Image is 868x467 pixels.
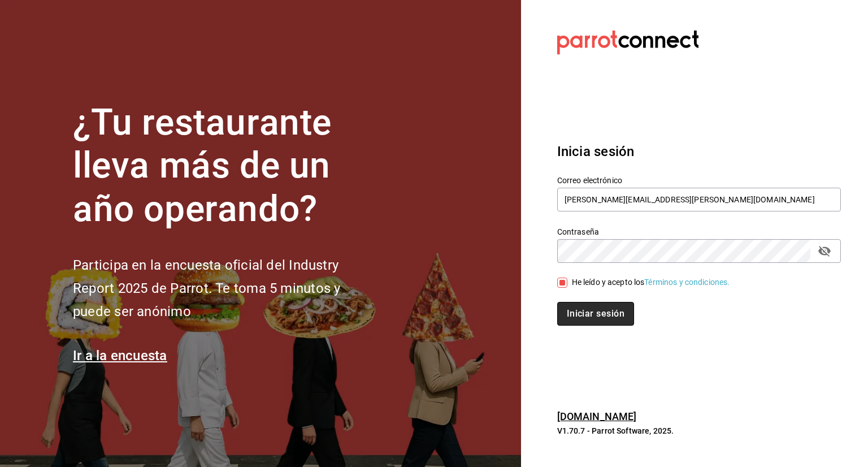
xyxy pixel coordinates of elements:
[557,188,841,211] input: Ingresa tu correo electrónico
[73,101,378,231] h1: ¿Tu restaurante lleva más de un año operando?
[557,425,841,436] p: V1.70.7 - Parrot Software, 2025.
[557,302,634,326] button: Iniciar sesión
[572,276,730,288] div: He leído y acepto los
[557,410,637,422] a: [DOMAIN_NAME]
[557,176,841,184] label: Correo electrónico
[73,348,167,364] a: Ir a la encuesta
[644,278,730,287] a: Términos y condiciones.
[73,254,378,323] h2: Participa en la encuesta oficial del Industry Report 2025 de Parrot. Te toma 5 minutos y puede se...
[815,241,834,261] button: passwordField
[557,141,841,162] h3: Inicia sesión
[557,227,841,235] label: Contraseña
